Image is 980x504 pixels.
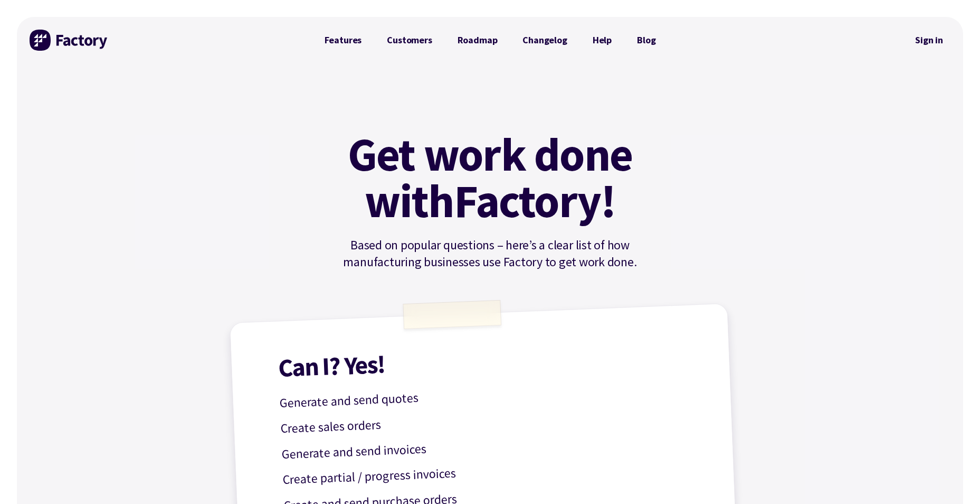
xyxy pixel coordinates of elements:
[278,339,699,380] h1: Can I? Yes!
[312,237,669,270] p: Based on popular questions – here’s a clear list of how manufacturing businesses use Factory to g...
[510,30,579,51] a: Changelog
[312,30,375,51] a: Features
[374,30,444,51] a: Customers
[282,453,704,490] p: Create partial / progress invoices
[454,178,616,224] mark: Factory!
[624,30,668,51] a: Blog
[279,377,701,414] p: Generate and send quotes
[280,402,702,439] p: Create sales orders
[30,30,109,51] img: Factory
[445,30,510,51] a: Roadmap
[908,28,950,52] nav: Secondary Navigation
[281,428,703,465] p: Generate and send invoices
[908,28,950,52] a: Sign in
[580,30,624,51] a: Help
[312,30,669,51] nav: Primary Navigation
[332,131,649,224] h1: Get work done with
